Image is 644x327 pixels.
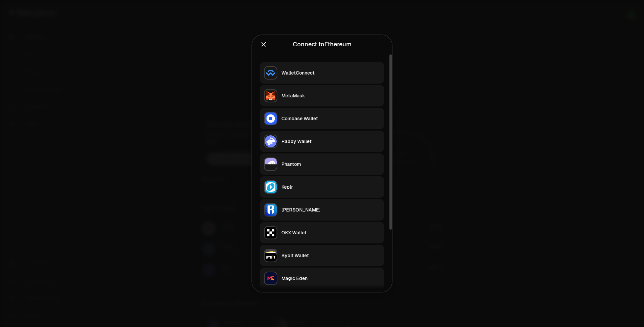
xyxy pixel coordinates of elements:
[260,40,267,49] button: Close
[265,227,277,239] img: OKX Wallet
[265,158,277,170] img: Phantom
[265,135,277,147] img: Rabby Wallet
[265,204,277,216] img: Ronin Wallet
[281,184,380,190] div: Keplr
[265,249,277,262] img: Bybit Wallet
[260,268,384,289] button: Magic EdenMagic Eden
[260,108,384,129] button: Coinbase WalletCoinbase Wallet
[281,252,380,259] div: Bybit Wallet
[260,222,384,243] button: OKX WalletOKX Wallet
[265,67,277,79] img: WalletConnect
[260,85,384,106] button: MetaMaskMetaMask
[260,131,384,152] button: Rabby WalletRabby Wallet
[265,112,277,125] img: Coinbase Wallet
[265,272,277,284] img: Magic Eden
[281,229,380,236] div: OKX Wallet
[281,161,380,168] div: Phantom
[260,245,384,266] button: Bybit WalletBybit Wallet
[281,115,380,122] div: Coinbase Wallet
[265,90,277,102] img: MetaMask
[260,176,384,198] button: KeplrKeplr
[260,199,384,221] button: Ronin Wallet[PERSON_NAME]
[260,62,384,84] button: WalletConnectWalletConnect
[281,275,380,282] div: Magic Eden
[281,206,380,213] div: [PERSON_NAME]
[293,40,352,49] div: Connect to Ethereum
[260,153,384,175] button: PhantomPhantom
[281,69,380,76] div: WalletConnect
[281,92,380,99] div: MetaMask
[265,181,277,193] img: Keplr
[281,138,380,145] div: Rabby Wallet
